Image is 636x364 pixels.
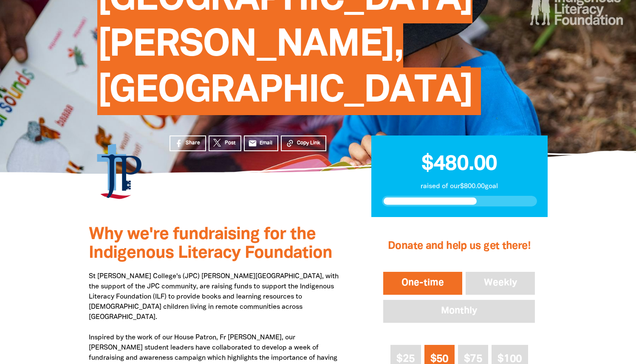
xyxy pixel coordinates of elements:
span: $480.00 [421,155,497,174]
a: Share [170,135,206,151]
button: Copy Link [281,135,326,151]
span: $75 [464,354,482,364]
p: raised of our $800.00 goal [382,181,537,192]
span: $50 [430,354,449,364]
span: Share [186,139,200,147]
span: $100 [497,354,522,364]
h2: Donate and help us get there! [382,229,537,263]
span: Why we're fundraising for the Indigenous Literacy Foundation [89,227,332,261]
span: $25 [396,354,415,364]
a: Post [209,135,241,151]
button: One-time [382,270,464,296]
button: Weekly [464,270,537,296]
span: Email [260,139,272,147]
a: emailEmail [244,135,279,151]
span: Post [225,139,235,147]
span: Copy Link [297,139,320,147]
button: Monthly [382,298,537,324]
i: email [248,139,257,148]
